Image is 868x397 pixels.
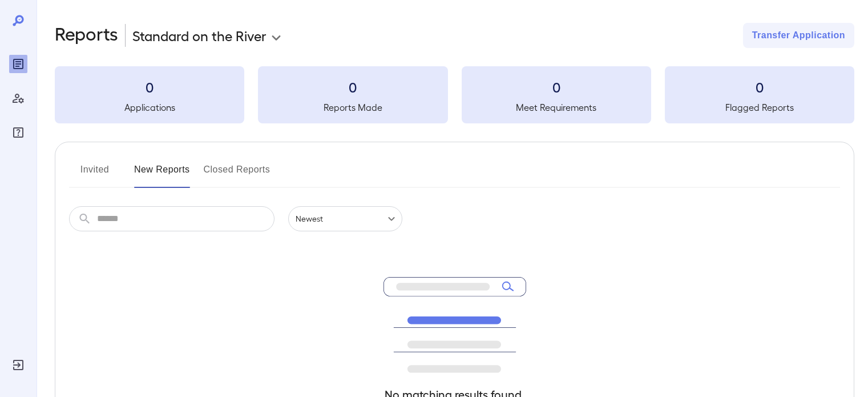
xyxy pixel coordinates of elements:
[9,55,27,73] div: Reports
[134,161,190,188] button: New Reports
[288,206,402,231] div: Newest
[55,101,244,114] h5: Applications
[69,161,120,188] button: Invited
[55,23,118,48] h2: Reports
[204,161,271,188] button: Closed Reports
[462,101,651,114] h5: Meet Requirements
[55,78,244,96] h3: 0
[743,23,854,48] button: Transfer Application
[665,78,854,96] h3: 0
[258,101,447,114] h5: Reports Made
[665,101,854,114] h5: Flagged Reports
[9,89,27,107] div: Manage Users
[132,26,267,45] p: Standard on the River
[55,66,854,123] summary: 0Applications0Reports Made0Meet Requirements0Flagged Reports
[462,78,651,96] h3: 0
[9,123,27,142] div: FAQ
[9,356,27,374] div: Log Out
[258,78,447,96] h3: 0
